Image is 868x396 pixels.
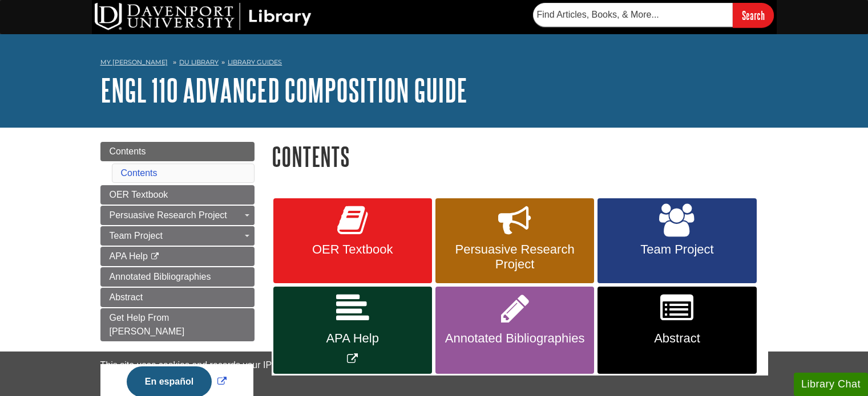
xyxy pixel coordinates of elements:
[100,308,255,341] a: Get Help From [PERSON_NAME]
[124,377,229,386] a: Link opens in new window
[100,226,255,246] a: Team Project
[597,287,756,374] a: Abstract
[444,242,586,272] span: Persuasive Research Project
[110,313,185,336] span: Get Help From [PERSON_NAME]
[272,142,768,171] h1: Contents
[100,288,255,307] a: Abstract
[606,331,748,346] span: Abstract
[606,242,748,257] span: Team Project
[100,142,255,161] a: Contents
[228,58,282,66] a: Library Guides
[435,198,594,284] a: Persuasive Research Project
[179,58,219,66] a: DU Library
[95,3,312,30] img: DU Library
[100,267,255,287] a: Annotated Bibliographies
[533,3,733,27] input: Find Articles, Books, & More...
[100,72,467,108] a: ENGL 110 Advanced Composition Guide
[100,206,255,225] a: Persuasive Research Project
[110,190,168,199] span: OER Textbook
[110,251,148,261] span: APA Help
[273,198,432,284] a: OER Textbook
[110,231,163,240] span: Team Project
[110,272,211,281] span: Annotated Bibliographies
[273,287,432,374] a: Link opens in new window
[794,373,868,396] button: Library Chat
[121,168,158,178] a: Contents
[110,146,146,156] span: Contents
[100,55,768,73] nav: breadcrumb
[533,3,774,27] form: Searches DU Library's articles, books, and more
[150,253,160,260] i: This link opens in a new window
[110,210,227,220] span: Persuasive Research Project
[110,292,143,302] span: Abstract
[100,58,168,67] a: My [PERSON_NAME]
[435,287,594,374] a: Annotated Bibliographies
[282,331,423,346] span: APA Help
[100,247,255,266] a: APA Help
[100,185,255,205] a: OER Textbook
[282,242,423,257] span: OER Textbook
[733,3,774,27] input: Search
[444,331,586,346] span: Annotated Bibliographies
[597,198,756,284] a: Team Project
